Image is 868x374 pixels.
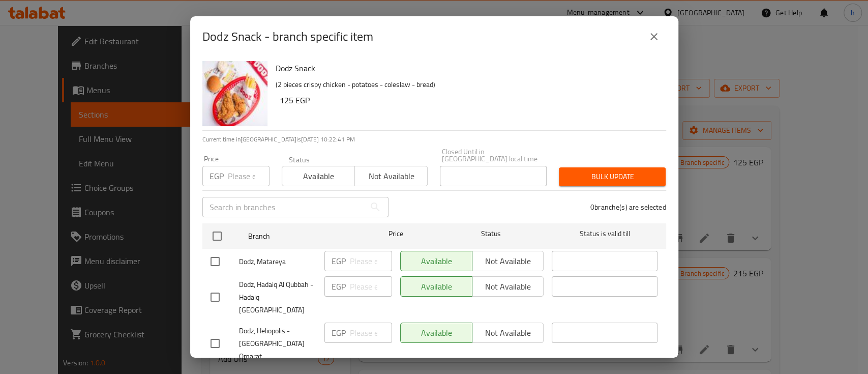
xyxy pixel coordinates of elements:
[280,93,658,107] h6: 125 EGP
[239,325,316,363] span: Dodz, Heliopolis - [GEOGRAPHIC_DATA] Omarat
[202,197,365,217] input: Search in branches
[276,61,658,75] h6: Dodz Snack
[354,166,428,186] button: Not available
[282,166,355,186] button: Available
[559,167,666,186] button: Bulk update
[332,255,346,267] p: EGP
[590,202,666,212] p: 0 branche(s) are selected
[209,170,224,182] p: EGP
[202,135,666,144] p: Current time in [GEOGRAPHIC_DATA] is [DATE] 10:22:41 PM
[228,166,270,186] input: Please enter price
[362,227,430,240] span: Price
[239,278,316,317] span: Dodz, Hadaiq Al Qubbah - Hadaiq [GEOGRAPHIC_DATA]
[567,170,657,183] span: Bulk update
[332,327,346,339] p: EGP
[350,323,392,343] input: Please enter price
[202,61,267,126] img: Dodz Snack
[202,28,373,45] h2: Dodz Snack - branch specific item
[359,169,424,184] span: Not available
[642,24,666,49] button: close
[239,255,316,268] span: Dodz, Matareya
[438,227,544,240] span: Status
[276,78,658,91] p: (2 pieces crispy chicken - potatoes - coleslaw - bread)
[350,251,392,271] input: Please enter price
[552,227,657,240] span: Status is valid till
[350,276,392,297] input: Please enter price
[248,230,354,243] span: Branch
[286,169,351,184] span: Available
[332,280,346,293] p: EGP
